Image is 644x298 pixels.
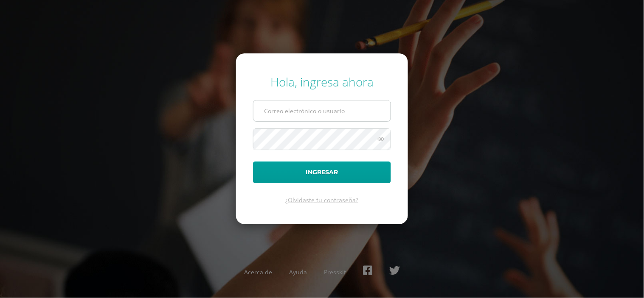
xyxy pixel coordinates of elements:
[244,268,272,276] a: Acerca de
[286,196,359,204] a: ¿Olvidaste tu contraseña?
[289,268,307,276] a: Ayuda
[324,268,346,276] a: Presskit
[253,74,391,90] div: Hola, ingresa ahora
[253,100,391,121] input: Correo electrónico o usuario
[253,162,391,183] button: Ingresar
